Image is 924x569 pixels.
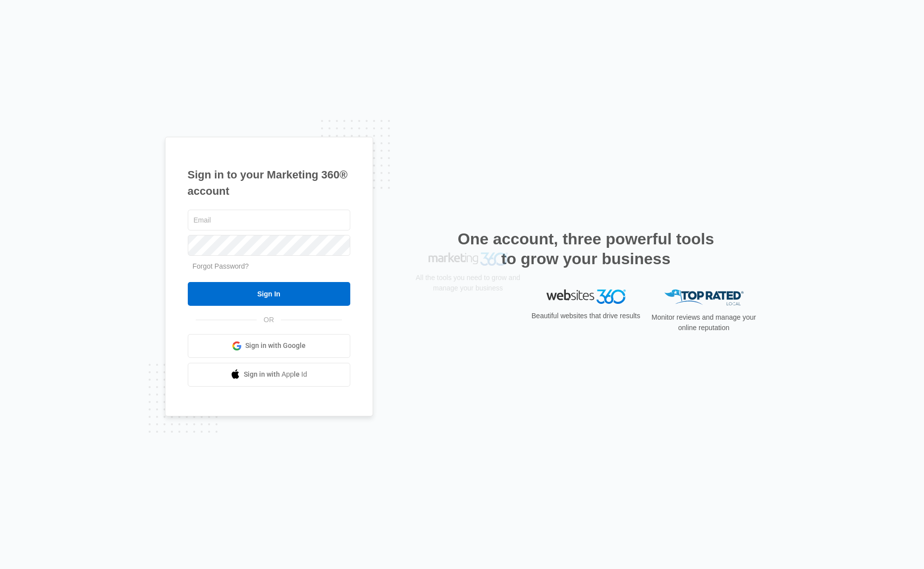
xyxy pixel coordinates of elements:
[188,210,350,230] input: Email
[455,229,717,269] h2: One account, three powerful tools to grow your business
[429,289,508,303] img: Marketing 360
[193,262,249,270] a: Forgot Password?
[531,311,642,321] p: Beautiful websites that drive results
[413,310,524,331] p: All the tools you need to grow and manage your business
[245,341,306,351] span: Sign in with Google
[649,312,760,333] p: Monitor reviews and manage your online reputation
[546,289,626,304] img: Websites 360
[188,167,350,199] h1: Sign in to your Marketing 360® account
[664,289,744,306] img: Top Rated Local
[257,315,281,325] span: OR
[188,334,350,358] a: Sign in with Google
[244,369,307,380] span: Sign in with Apple Id
[188,282,350,306] input: Sign In
[188,363,350,387] a: Sign in with Apple Id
